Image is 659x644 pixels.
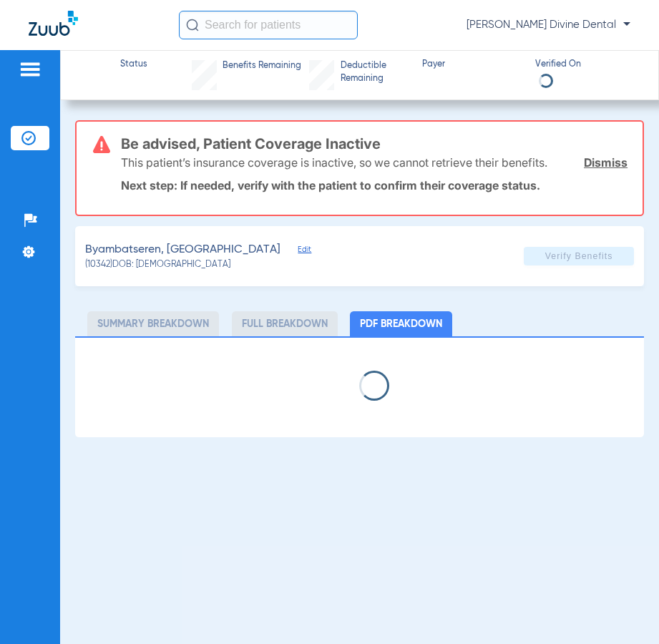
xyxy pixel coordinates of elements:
span: Deductible Remaining [341,60,410,85]
img: hamburger-icon [19,61,42,78]
li: Full Breakdown [232,311,338,336]
span: Status [120,59,147,72]
img: error-icon [93,136,110,153]
img: Zuub Logo [29,11,78,36]
span: Verified On [535,59,635,72]
span: Edit [298,245,311,258]
h3: Be advised, Patient Coverage Inactive [121,137,628,151]
span: Benefits Remaining [223,60,301,73]
span: Payer [422,59,522,72]
img: Search Icon [186,19,199,31]
p: This patient’s insurance coverage is inactive, so we cannot retrieve their benefits. [121,155,547,170]
span: [PERSON_NAME] Divine Dental [467,18,630,32]
span: Byambatseren, [GEOGRAPHIC_DATA] [85,241,280,259]
p: Next step: If needed, verify with the patient to confirm their coverage status. [121,178,628,192]
li: PDF Breakdown [350,311,452,336]
span: (10342) DOB: [DEMOGRAPHIC_DATA] [85,259,230,272]
a: Dismiss [584,155,628,170]
li: Summary Breakdown [87,311,219,336]
input: Search for patients [179,11,358,39]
